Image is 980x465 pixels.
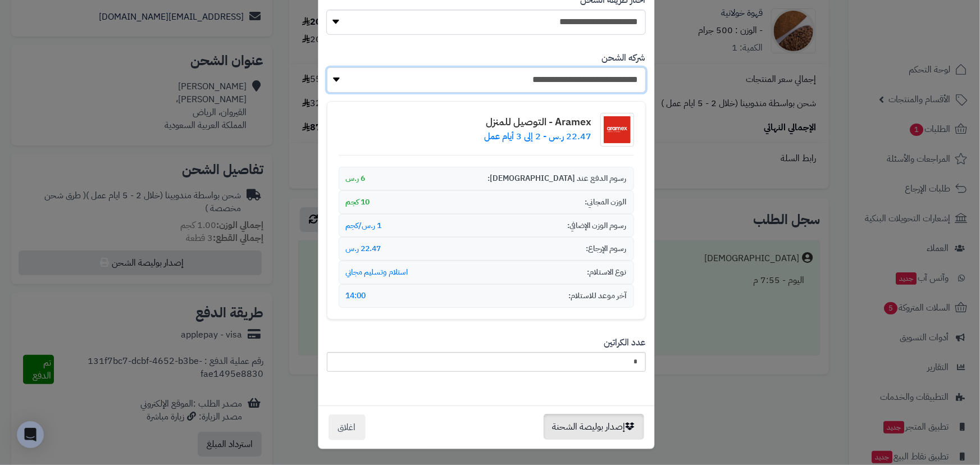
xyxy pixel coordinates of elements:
[569,290,627,302] span: آخر موعد للاستلام:
[346,267,408,278] span: استلام وتسليم مجاني
[488,173,627,184] span: رسوم الدفع عند [DEMOGRAPHIC_DATA]:
[17,421,44,448] div: Open Intercom Messenger
[346,220,382,231] span: 1 ر.س/كجم
[346,173,366,184] span: 6 ر.س
[568,220,627,231] span: رسوم الوزن الإضافي:
[587,267,627,278] span: نوع الاستلام:
[600,113,634,147] img: شعار شركة الشحن
[485,116,592,127] h4: Aramex - التوصيل للمنزل
[346,243,381,254] span: 22.47 ر.س
[346,197,370,208] span: 10 كجم
[602,52,646,65] label: شركه الشحن
[544,414,644,440] button: إصدار بوليصة الشحنة
[604,336,646,349] label: عدد الكراتين
[346,290,366,302] span: 14:00
[485,130,592,143] p: 22.47 ر.س - 2 إلى 3 أيام عمل
[586,243,627,254] span: رسوم الإرجاع:
[329,414,366,440] button: اغلاق
[585,197,627,208] span: الوزن المجاني:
